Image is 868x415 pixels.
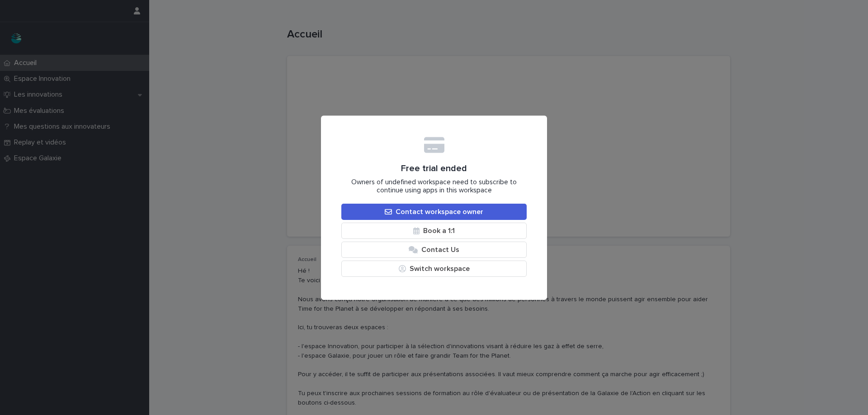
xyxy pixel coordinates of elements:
[396,208,483,215] span: Contact workspace owner
[341,261,527,277] button: Switch workspace
[341,204,527,220] a: Contact workspace owner
[401,163,467,174] span: Free trial ended
[341,223,527,239] a: Book a 1:1
[423,227,455,234] span: Book a 1:1
[421,246,459,253] span: Contact Us
[341,242,527,258] button: Contact Us
[341,178,527,195] span: Owners of undefined workspace need to subscribe to continue using apps in this workspace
